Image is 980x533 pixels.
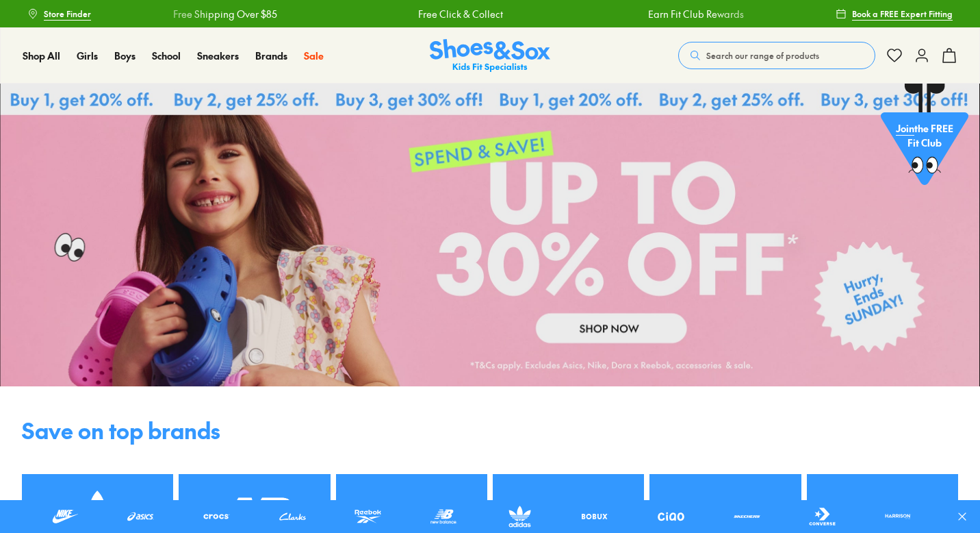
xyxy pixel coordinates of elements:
[836,1,953,26] a: Book a FREE Expert Fitting
[23,49,60,63] a: Shop All
[255,49,287,63] a: Brands
[881,110,968,161] p: the FREE Fit Club
[27,1,91,26] a: Store Finder
[430,39,550,73] img: SNS_Logo_Responsive.svg
[77,49,98,63] a: Girls
[77,49,98,62] span: Girls
[304,49,324,62] span: Sale
[678,42,875,69] button: Search our range of products
[152,49,181,63] a: School
[304,49,324,63] a: Sale
[173,7,277,21] a: Free Shipping Over $85
[648,7,744,21] a: Earn Fit Club Rewards
[706,49,819,62] span: Search our range of products
[114,49,136,63] a: Boys
[152,49,181,62] span: School
[255,49,287,62] span: Brands
[896,121,914,135] span: Join
[418,7,503,21] a: Free Click & Collect
[114,49,136,62] span: Boys
[197,49,239,63] a: Sneakers
[881,83,968,193] a: Jointhe FREE Fit Club
[23,49,60,62] span: Shop All
[852,8,953,20] span: Book a FREE Expert Fitting
[197,49,239,62] span: Sneakers
[430,39,550,73] a: Shoes & Sox
[44,8,91,20] span: Store Finder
